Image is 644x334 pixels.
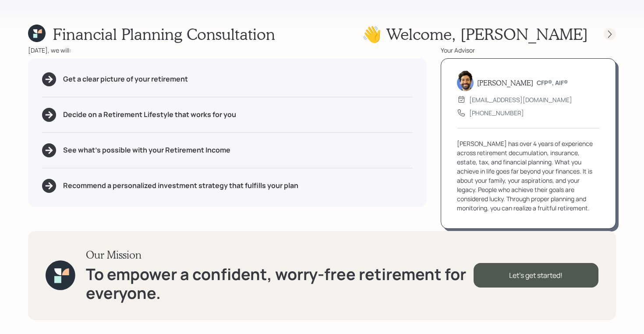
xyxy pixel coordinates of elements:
[457,70,474,91] img: eric-schwartz-headshot.png
[63,146,230,154] h5: See what's possible with your Retirement Income
[63,110,236,119] h5: Decide on a Retirement Lifestyle that works for you
[469,108,524,117] div: [PHONE_NUMBER]
[537,79,568,87] h6: CFP®, AIF®
[63,181,298,190] h5: Recommend a personalized investment strategy that fulfills your plan
[86,249,474,261] h3: Our Mission
[28,46,427,55] div: [DATE], we will:
[469,95,572,104] div: [EMAIL_ADDRESS][DOMAIN_NAME]
[63,75,188,83] h5: Get a clear picture of your retirement
[86,265,474,302] h1: To empower a confident, worry-free retirement for everyone.
[53,25,275,43] h1: Financial Planning Consultation
[362,25,588,43] h1: 👋 Welcome , [PERSON_NAME]
[474,263,598,288] div: Let's get started!
[477,78,533,87] h5: [PERSON_NAME]
[457,139,600,213] div: [PERSON_NAME] has over 4 years of experience across retirement decumulation, insurance, estate, t...
[441,46,616,55] div: Your Advisor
